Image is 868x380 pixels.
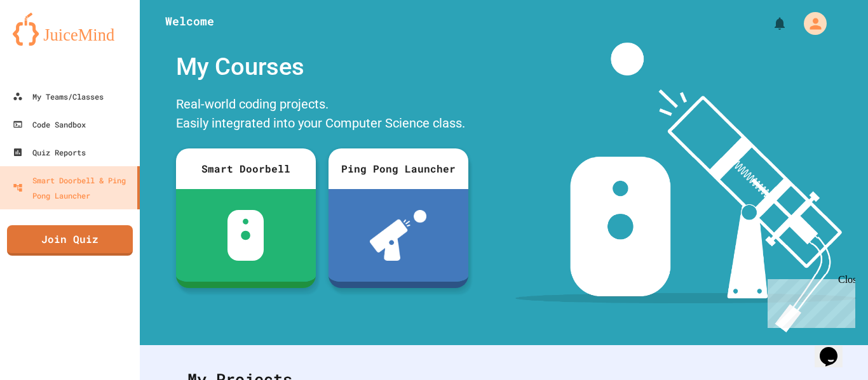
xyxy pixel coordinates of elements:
img: sdb-white.svg [227,210,264,261]
img: logo-orange.svg [13,13,127,46]
div: Smart Doorbell & Ping Pong Launcher [13,173,132,203]
div: Ping Pong Launcher [329,148,468,189]
div: My Courses [170,43,475,91]
img: banner-image-my-projects.png [515,43,856,332]
iframe: chat widget [763,274,855,328]
div: Chat with us now!Close [5,5,88,81]
div: My Notifications [749,13,790,34]
div: My Account [790,9,830,38]
div: Code Sandbox [13,117,86,132]
iframe: chat widget [815,329,855,367]
img: ppl-with-ball.png [370,210,426,261]
div: Smart Doorbell [176,148,316,189]
a: Join Quiz [7,225,133,256]
div: Real-world coding projects. Easily integrated into your Computer Science class. [170,91,475,139]
div: My Teams/Classes [13,89,104,104]
div: Quiz Reports [13,145,86,160]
